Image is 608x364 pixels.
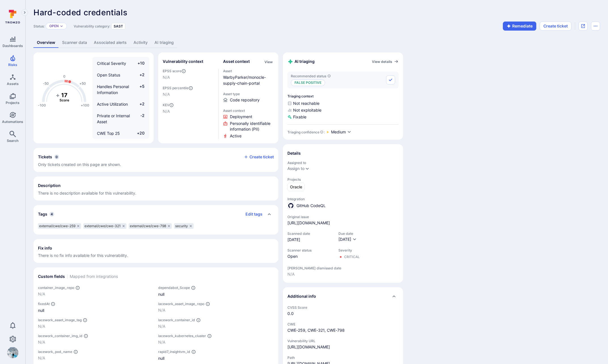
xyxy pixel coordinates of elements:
tspan: + [56,92,60,99]
g: The vulnerability score is based on the parameters defined in the settings [53,92,76,103]
div: Vulnerability tabs [33,37,600,48]
span: Due date [338,231,357,236]
span: -2 [134,113,145,125]
span: There is no description available for this vulnerability. [38,191,136,195]
span: Integration [287,197,399,201]
a: CWE-798 [327,328,345,333]
span: Click to view evidence [230,133,241,139]
span: Medium [331,129,346,135]
div: security [174,223,194,229]
button: Create ticket [540,22,571,31]
button: Options menu [591,22,600,31]
span: dependabot_Scope [158,286,190,290]
div: SAST [111,23,125,29]
button: View [263,60,274,64]
div: Erick Calderon [7,347,18,358]
p: N/A [38,339,154,345]
span: Asset [223,69,274,73]
div: Triaging confidence : [287,130,325,134]
span: N/A [163,108,214,114]
span: external/cwe/cwe-798 [130,224,166,228]
span: lacework_pod_name [38,350,72,354]
button: Remediate [503,22,536,31]
button: Expand navigation menu [21,9,28,16]
h2: Vulnerability context [163,59,203,64]
h2: Asset context [223,59,250,64]
span: N/A [287,271,399,277]
span: Assets [7,82,19,86]
button: Expand dropdown [60,24,63,28]
p: N/A [38,291,154,297]
section: details card [283,144,403,283]
i: Expand navigation menu [23,10,27,15]
p: N/A [158,339,274,345]
span: Automations [2,120,23,124]
h2: AI triaging [287,59,315,65]
button: Open [49,24,59,28]
span: [DATE] [287,237,333,242]
div: Due date field [338,231,357,242]
h2: Custom fields [38,274,65,279]
span: Severity [338,248,360,252]
text: -100 [38,103,46,107]
span: Fixable [287,114,399,120]
div: Click to view all asset context details [263,59,274,65]
a: CWE-259 [287,328,305,333]
h2: Tags [38,211,47,217]
span: Asset type [223,92,274,96]
span: Oracle [290,184,302,190]
span: Status: [33,24,45,28]
button: Assign to [287,166,304,171]
span: N/A [163,74,214,80]
span: Triaging context [287,94,399,98]
span: +5 [134,84,145,95]
a: AI triaging [151,37,177,48]
span: 4 [50,212,54,216]
text: +100 [81,103,89,107]
a: View details [372,59,399,64]
h2: Details [287,150,301,156]
span: Original issue [287,215,399,219]
p: False positive [291,79,325,86]
button: Expand dropdown [305,166,310,171]
span: Not reachable [287,101,399,106]
svg: AI triaging agent's recommendation for vulnerability status [327,74,331,78]
div: null [38,307,154,313]
a: Oracle [287,183,305,191]
span: fixedAt [38,302,50,306]
span: lacework_container_id [158,318,195,322]
span: Open Status [97,73,120,77]
button: [DATE] [338,237,357,242]
h2: Additional info [287,293,316,299]
a: Scanner data [59,37,90,48]
button: Accept recommended status [386,75,395,84]
span: Search [7,139,18,143]
span: Dashboards [3,44,23,48]
span: [PERSON_NAME] dismissed date [287,266,399,270]
a: Activity [130,37,151,48]
div: Critical [344,255,360,259]
span: lacework_kubernetes_cluster [158,334,206,338]
div: null [158,291,274,297]
h2: Description [38,183,61,188]
div: [URL][DOMAIN_NAME] [287,344,330,350]
span: Active Utilization [97,102,128,107]
a: [URL][DOMAIN_NAME] [287,220,330,226]
span: EPSS percentile [163,86,214,90]
span: Vulnerability category: [74,24,110,28]
p: N/A [38,355,154,361]
span: Click to view evidence [230,121,274,132]
text: Score [60,98,69,102]
p: N/A [158,323,274,329]
span: EPSS score [163,69,214,73]
div: Collapse description [33,176,278,201]
tspan: 17 [61,92,67,99]
text: +50 [79,82,86,86]
text: 0 [63,74,65,79]
section: fix info card [33,239,278,263]
span: lacework_asset_image_tag [38,318,82,322]
span: Only tickets created on this page are shown. [38,162,121,167]
section: tickets card [33,148,278,172]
